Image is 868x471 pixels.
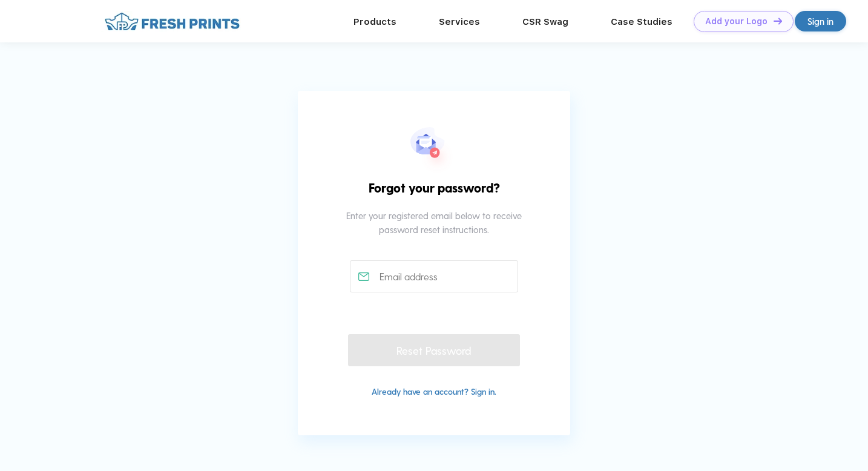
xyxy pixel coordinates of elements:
[101,11,243,32] img: fo%20logo%202.webp
[410,127,458,178] img: forgot_pwd.svg
[353,16,396,27] a: Products
[372,386,496,397] a: Already have an account? Sign in.
[339,209,530,260] div: Enter your registered email below to receive password reset instructions.
[774,18,782,24] img: DT
[795,11,846,31] a: Sign in
[350,260,519,292] input: Email address
[358,272,369,281] img: email_active.svg
[352,178,516,209] div: Forgot your password?
[705,16,768,27] div: Add your Logo
[807,15,833,28] div: Sign in
[348,334,520,366] div: Reset Password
